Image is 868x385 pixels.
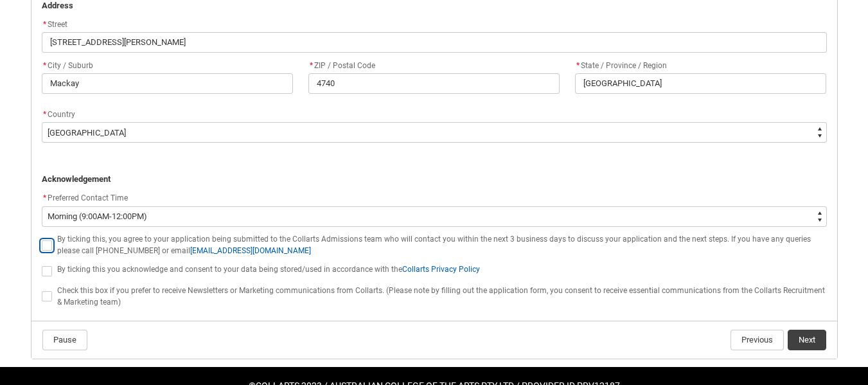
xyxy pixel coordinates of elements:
[57,265,480,274] span: By ticking this you acknowledge and consent to your data being stored/used in accordance with the
[43,110,46,119] abbr: required
[576,61,580,70] abbr: required
[42,61,93,70] span: City / Suburb
[43,20,46,29] abbr: required
[57,286,825,307] span: Check this box if you prefer to receive Newsletters or Marketing communications from Collarts. (P...
[42,330,87,350] button: Pause
[575,61,667,70] span: State / Province / Region
[190,246,311,255] a: [EMAIL_ADDRESS][DOMAIN_NAME]
[48,110,75,119] span: Country
[48,193,128,202] span: Preferred Contact Time
[42,1,73,10] strong: Address
[788,330,826,350] button: Next
[310,61,313,70] abbr: required
[42,174,111,184] strong: Acknowledgement
[308,61,375,70] span: ZIP / Postal Code
[57,235,811,255] span: By ticking this, you agree to your application being submitted to the Collarts Admissions team wh...
[43,193,46,202] abbr: required
[43,61,46,70] abbr: required
[402,265,480,274] a: Collarts Privacy Policy
[731,330,784,350] button: Previous
[42,20,67,29] span: Street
